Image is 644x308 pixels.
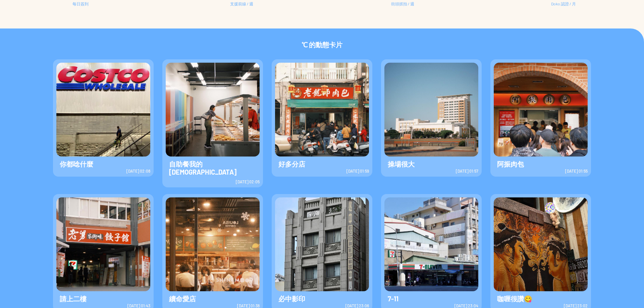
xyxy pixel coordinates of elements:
[494,157,527,171] span: 阿振肉包
[384,157,418,171] span: 操場很大
[551,1,576,14] div: Doko 認證 / 月
[236,179,260,184] span: [DATE] 02:05
[72,1,89,14] div: 每日簽到
[494,291,536,306] span: 咖喱很讚😋
[127,303,150,308] span: [DATE] 01:43
[456,169,478,173] span: [DATE] 01:57
[230,1,253,14] div: 支援前線 / 週
[56,157,97,171] span: 你都唸什麼
[166,63,260,157] img: Visruth.jpg not found
[56,63,150,157] img: Visruth.jpg not found
[275,291,309,306] span: 必中影印
[345,303,369,308] span: [DATE] 23:06
[126,169,150,173] span: [DATE] 02:08
[494,63,588,157] img: Visruth.jpg not found
[275,63,369,157] img: Visruth.jpg not found
[275,197,369,291] img: Visruth.jpg not found
[56,291,90,306] span: 請上二樓
[346,169,369,173] span: [DATE] 01:59
[275,157,309,171] span: 好多分店
[384,63,478,157] img: Visruth.jpg not found
[166,197,260,291] img: Visruth.jpg not found
[391,1,414,14] div: 街頭抓拍 / 週
[237,303,260,308] span: [DATE] 01:38
[565,169,588,173] span: [DATE] 01:55
[384,291,402,306] span: 7-11
[384,197,478,291] img: Visruth.jpg not found
[166,291,199,306] span: 續命愛店
[166,157,260,179] span: 自助餐我的[DEMOGRAPHIC_DATA]
[56,197,150,291] img: Visruth.jpg not found
[494,197,588,291] img: Visruth.jpg not found
[564,303,588,308] span: [DATE] 23:02
[454,303,478,308] span: [DATE] 23:04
